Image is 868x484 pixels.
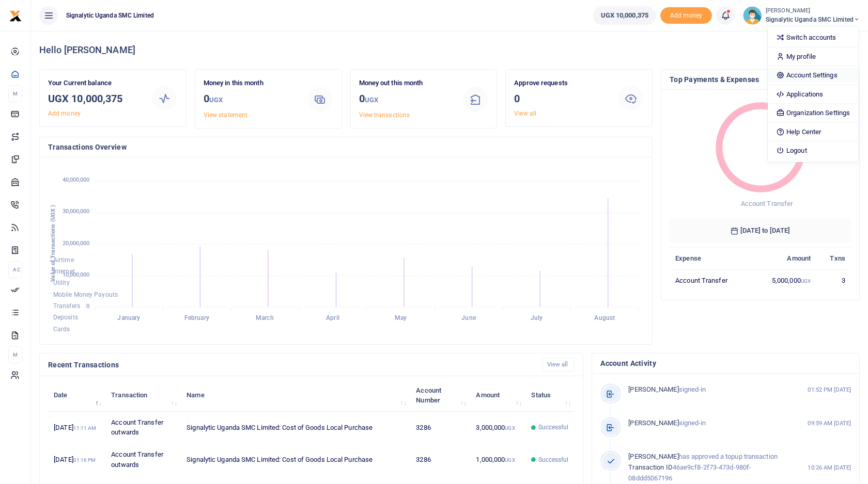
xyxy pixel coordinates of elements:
p: Money out this month [359,78,454,89]
a: Switch accounts [768,30,858,45]
a: View all [514,110,536,117]
span: Successful [538,423,569,432]
li: M [8,346,22,363]
tspan: January [117,315,140,322]
a: View statement [204,111,247,119]
p: signed-in [628,418,795,429]
td: 3286 [410,444,470,476]
span: [PERSON_NAME] [628,453,678,460]
tspan: August [594,315,615,322]
tspan: 20,000,000 [63,240,90,247]
h4: Recent Transactions [48,359,534,370]
p: Approve requests [514,78,609,89]
td: 1,000,000 [470,444,525,476]
tspan: March [256,315,274,322]
th: Transaction: activate to sort column ascending [105,379,181,411]
span: [PERSON_NAME] [628,419,678,427]
td: 3286 [410,412,470,444]
p: Your Current balance [48,78,143,89]
small: UGX [801,278,811,284]
td: Signalytic Uganda SMC Limited: Cost of Goods Local Purchase [181,412,410,444]
span: Add money [660,7,712,24]
small: UGX [209,96,223,104]
td: Account Transfer [670,269,751,291]
h3: 0 [204,91,299,108]
span: Account Transfer [741,200,793,207]
a: My profile [768,50,858,64]
tspan: May [395,315,407,322]
span: [PERSON_NAME] [628,385,678,393]
small: 01:16 PM [73,457,96,463]
a: Add money [660,11,712,19]
a: Organization Settings [768,106,858,120]
span: UGX 10,000,375 [601,10,648,21]
span: Transfers [53,302,80,310]
h3: 0 [514,91,609,106]
h4: Hello [PERSON_NAME] [39,44,860,56]
li: Ac [8,261,22,278]
td: 3 [816,269,851,291]
small: 09:59 AM [DATE] [808,419,851,428]
th: Date: activate to sort column descending [48,379,105,411]
small: 01:52 PM [DATE] [808,385,851,394]
td: 5,000,000 [751,269,816,291]
a: UGX 10,000,375 [593,6,656,25]
span: Utility [53,280,70,287]
a: profile-user [PERSON_NAME] Signalytic Uganda SMC Limited [743,6,860,25]
span: Mobile Money Payouts [53,291,118,298]
small: 11:11 AM [73,425,97,431]
small: UGX [505,457,515,463]
a: View transactions [359,111,410,119]
span: Cards [53,326,70,333]
th: Txns [816,247,851,269]
p: Money in this month [204,78,299,89]
p: has approved a topup transaction 46ae9cf8-2f73-473d-980f-08ddd5067196 [628,451,795,483]
span: Signalytic Uganda SMC Limited [62,11,158,20]
tspan: 0 [86,303,89,310]
img: logo-small [9,10,22,22]
th: Account Number: activate to sort column ascending [410,379,470,411]
small: UGX [505,425,515,431]
th: Name: activate to sort column ascending [181,379,410,411]
span: Transaction ID [628,463,672,471]
span: Signalytic Uganda SMC Limited [766,15,860,24]
h3: 0 [359,91,454,108]
h3: UGX 10,000,375 [48,91,143,106]
h4: Transactions Overview [48,141,644,153]
th: Status: activate to sort column ascending [525,379,575,411]
tspan: 10,000,000 [63,271,90,278]
h4: Account Activity [600,358,851,369]
td: [DATE] [48,444,105,476]
li: Toup your wallet [660,7,712,24]
td: Signalytic Uganda SMC Limited: Cost of Goods Local Purchase [181,444,410,476]
tspan: 40,000,000 [63,177,90,184]
span: Successful [538,455,569,464]
a: Account Settings [768,68,858,83]
th: Amount [751,247,816,269]
small: [PERSON_NAME] [766,7,860,15]
a: Help Center [768,125,858,139]
tspan: 30,000,000 [63,208,90,215]
span: Deposits [53,314,78,321]
th: Amount: activate to sort column ascending [470,379,525,411]
a: View all [542,358,575,372]
img: profile-user [743,6,762,25]
a: logo-small logo-large logo-large [9,11,22,19]
text: Value of Transactions (UGX ) [50,205,56,282]
span: Airtime [53,256,74,264]
td: Account Transfer outwards [105,444,181,476]
td: [DATE] [48,412,105,444]
span: Internet [53,268,75,275]
small: UGX [365,96,378,104]
th: Expense [670,247,751,269]
a: Add money [48,110,81,117]
h6: [DATE] to [DATE] [670,218,851,243]
td: Account Transfer outwards [105,412,181,444]
td: 3,000,000 [470,412,525,444]
li: Wallet ballance [589,6,660,25]
tspan: February [184,315,209,322]
h4: Top Payments & Expenses [670,74,851,85]
a: Logout [768,143,858,158]
tspan: April [326,315,339,322]
tspan: July [531,315,542,322]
